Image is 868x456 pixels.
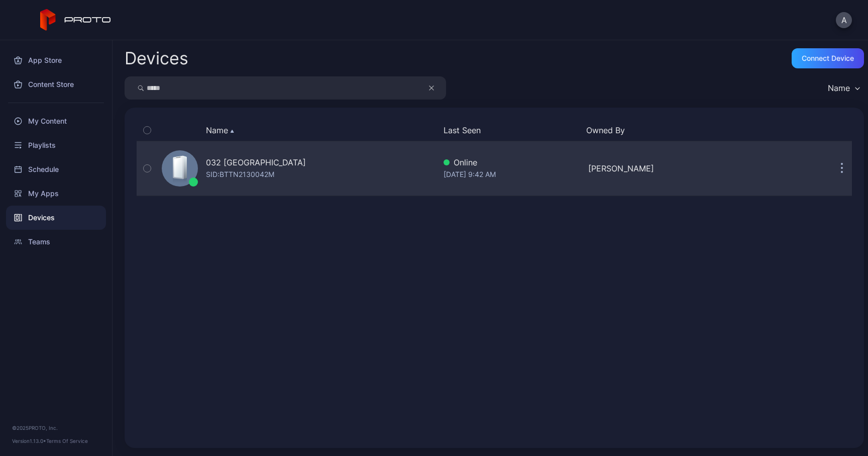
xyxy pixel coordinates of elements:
a: App Store [6,48,106,72]
button: A [836,12,852,28]
div: Online [444,156,581,168]
div: [PERSON_NAME] [588,162,725,174]
a: Playlists [6,133,106,157]
button: Connect device [792,48,864,68]
div: Connect device [802,54,854,62]
div: Update Device [729,124,820,136]
div: © 2025 PROTO, Inc. [12,424,100,432]
div: Name [828,83,850,93]
h2: Devices [125,49,188,67]
div: [DATE] 9:42 AM [444,168,581,180]
button: Owned By [586,124,721,136]
div: Options [832,124,852,136]
button: Last Seen [444,124,579,136]
a: Schedule [6,157,106,181]
button: Name [823,76,864,100]
a: Terms Of Service [46,438,88,444]
button: Name [206,124,234,136]
a: Content Store [6,72,106,97]
a: My Content [6,109,106,133]
a: Devices [6,206,106,230]
div: SID: BTTN2130042M [206,168,274,180]
a: Teams [6,230,106,254]
div: 032 [GEOGRAPHIC_DATA] [206,156,306,168]
span: Version 1.13.0 • [12,438,46,444]
a: My Apps [6,181,106,206]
